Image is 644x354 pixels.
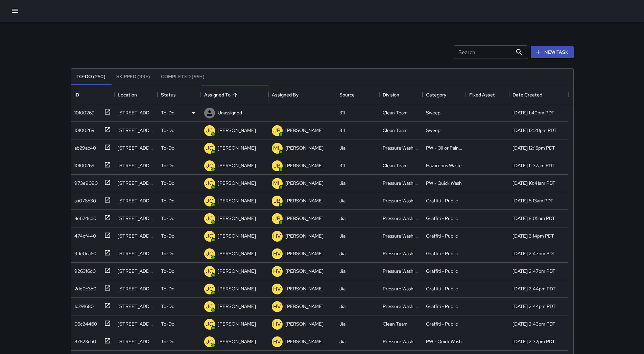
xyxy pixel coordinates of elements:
[161,109,174,116] p: To-Do
[383,85,399,104] div: Division
[273,162,281,170] p: JB
[285,285,324,292] p: [PERSON_NAME]
[273,267,281,275] p: HV
[71,85,114,104] div: ID
[161,85,176,104] div: Status
[339,197,345,204] div: Jia
[339,215,345,222] div: Jia
[469,85,495,104] div: Fixed Asset
[383,250,419,257] div: Pressure Washing
[426,268,458,274] div: Graffiti - Public
[336,85,379,104] div: Source
[512,320,555,327] div: 9/27/2025, 2:43pm PDT
[512,338,555,345] div: 9/27/2025, 2:32pm PDT
[512,127,557,134] div: 9/29/2025, 12:20pm PDT
[512,250,555,257] div: 9/27/2025, 2:47pm PDT
[426,285,458,292] div: Graffiti - Public
[218,320,256,327] p: [PERSON_NAME]
[339,180,345,186] div: Jia
[531,46,574,59] button: New Task
[161,285,174,292] p: To-Do
[512,145,555,151] div: 9/29/2025, 12:15pm PDT
[218,127,256,134] p: [PERSON_NAME]
[72,265,96,274] div: 9263f6d0
[118,127,154,134] div: 1111 Mission Street
[161,250,174,257] p: To-Do
[426,320,458,327] div: Graffiti - Public
[118,285,154,292] div: 460 Natoma Street
[118,180,154,186] div: 37 Grove Street
[426,250,458,257] div: Graffiti - Public
[218,303,256,310] p: [PERSON_NAME]
[285,320,324,327] p: [PERSON_NAME]
[383,233,419,239] div: Pressure Washing
[273,144,281,152] p: ML
[206,232,213,240] p: JC
[426,338,462,345] div: PW - Quick Wash
[72,283,96,292] div: 2de0c350
[285,127,324,134] p: [PERSON_NAME]
[118,85,137,104] div: Location
[285,180,324,186] p: [PERSON_NAME]
[273,127,281,135] p: JB
[118,145,154,151] div: 1193 Market Street
[118,233,154,239] div: 1012 Mission Street
[512,109,554,116] div: 9/29/2025, 1:40pm PDT
[339,109,345,116] div: 311
[383,303,419,310] div: Pressure Washing
[273,250,281,258] p: HV
[512,303,556,310] div: 9/27/2025, 2:44pm PDT
[161,233,174,239] p: To-Do
[285,250,324,257] p: [PERSON_NAME]
[383,162,408,169] div: Clean Team
[72,212,96,222] div: 8e624cd0
[512,85,542,104] div: Date Created
[339,162,345,169] div: 311
[204,85,231,104] div: Assigned To
[273,338,281,346] p: HV
[285,233,324,239] p: [PERSON_NAME]
[379,85,423,104] div: Division
[339,127,345,134] div: 311
[512,162,555,169] div: 9/29/2025, 11:37am PDT
[512,268,555,274] div: 9/27/2025, 2:47pm PDT
[383,320,408,327] div: Clean Team
[218,197,256,204] p: [PERSON_NAME]
[118,250,154,257] div: 101 6th Street
[285,268,324,274] p: [PERSON_NAME]
[273,197,281,205] p: JB
[268,85,336,104] div: Assigned By
[158,85,201,104] div: Status
[273,232,281,240] p: HV
[161,197,174,204] p: To-Do
[273,179,281,187] p: ML
[512,233,554,239] div: 9/27/2025, 3:14pm PDT
[512,197,553,204] div: 9/28/2025, 8:13am PDT
[118,338,154,345] div: 508 Natoma Street
[426,215,458,222] div: Graffiti - Public
[218,268,256,274] p: [PERSON_NAME]
[339,320,345,327] div: Jia
[512,215,555,222] div: 9/28/2025, 8:05am PDT
[74,85,79,104] div: ID
[218,250,256,257] p: [PERSON_NAME]
[218,233,256,239] p: [PERSON_NAME]
[426,180,462,186] div: PW - Quick Wash
[218,162,256,169] p: [PERSON_NAME]
[206,250,213,258] p: JC
[118,215,154,222] div: 1193 Market Street
[72,142,96,151] div: ab29ac40
[339,233,345,239] div: Jia
[161,320,174,327] p: To-Do
[72,247,96,257] div: 9de0ca60
[206,285,213,293] p: JC
[72,230,96,239] div: 474cf440
[383,338,419,345] div: Pressure Washing
[273,285,281,293] p: HV
[118,197,154,204] div: 1000 Market Street
[285,338,324,345] p: [PERSON_NAME]
[201,85,268,104] div: Assigned To
[72,318,97,327] div: 06c24460
[206,338,213,346] p: JC
[218,180,256,186] p: [PERSON_NAME]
